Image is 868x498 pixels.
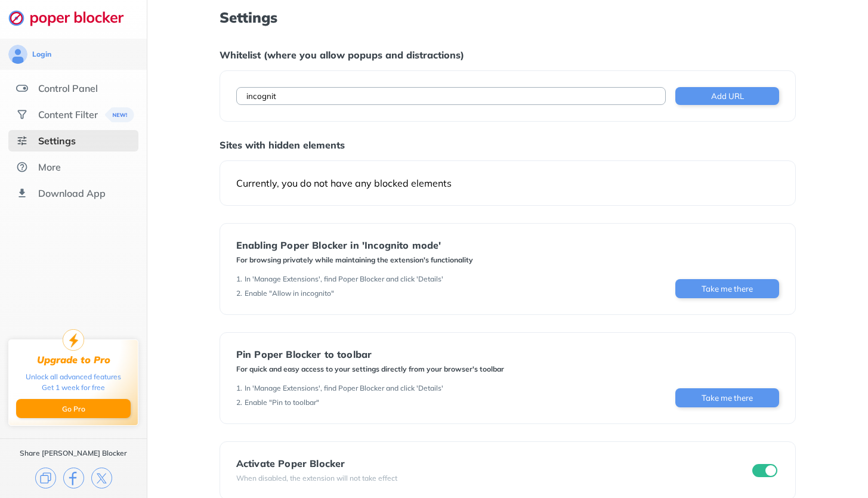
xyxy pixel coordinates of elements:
button: Add URL [675,87,779,105]
img: download-app.svg [16,187,28,199]
div: 2 . [236,289,242,298]
img: facebook.svg [63,468,84,488]
div: Get 1 week for free [42,382,105,393]
input: Example: twitter.com [236,87,666,105]
div: Enable "Pin to toolbar" [245,398,319,407]
div: For browsing privately while maintaining the extension's functionality [236,255,473,265]
img: upgrade-to-pro.svg [63,329,84,351]
div: Settings [38,135,76,147]
div: Download App [38,187,106,199]
div: Share [PERSON_NAME] Blocker [20,448,127,458]
div: 2 . [236,398,242,407]
div: Enable "Allow in incognito" [245,289,334,298]
button: Take me there [675,388,779,407]
div: Unlock all advanced features [26,372,121,382]
img: settings-selected.svg [16,135,28,147]
div: Enabling Poper Blocker in 'Incognito mode' [236,240,473,250]
div: Activate Poper Blocker [236,458,397,469]
div: Content Filter [38,109,98,120]
div: Currently, you do not have any blocked elements [236,177,779,189]
img: logo-webpage.svg [8,10,137,26]
button: Take me there [675,279,779,298]
div: Upgrade to Pro [37,354,110,366]
div: Login [32,50,51,59]
div: More [38,161,61,173]
div: When disabled, the extension will not take effect [236,474,397,483]
button: Go Pro [16,399,131,418]
div: Whitelist (where you allow popups and distractions) [220,49,796,61]
div: 1 . [236,274,242,284]
img: menuBanner.svg [105,107,134,122]
div: Pin Poper Blocker to toolbar [236,349,504,360]
div: In 'Manage Extensions', find Poper Blocker and click 'Details' [245,274,443,284]
div: For quick and easy access to your settings directly from your browser's toolbar [236,364,504,374]
img: copy.svg [35,468,56,488]
h1: Settings [220,10,796,25]
div: 1 . [236,383,242,393]
div: Sites with hidden elements [220,139,796,151]
img: about.svg [16,161,28,173]
img: x.svg [91,468,112,488]
div: In 'Manage Extensions', find Poper Blocker and click 'Details' [245,383,443,393]
div: Control Panel [38,82,98,94]
img: avatar.svg [8,45,27,64]
img: features.svg [16,82,28,94]
img: social.svg [16,109,28,120]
